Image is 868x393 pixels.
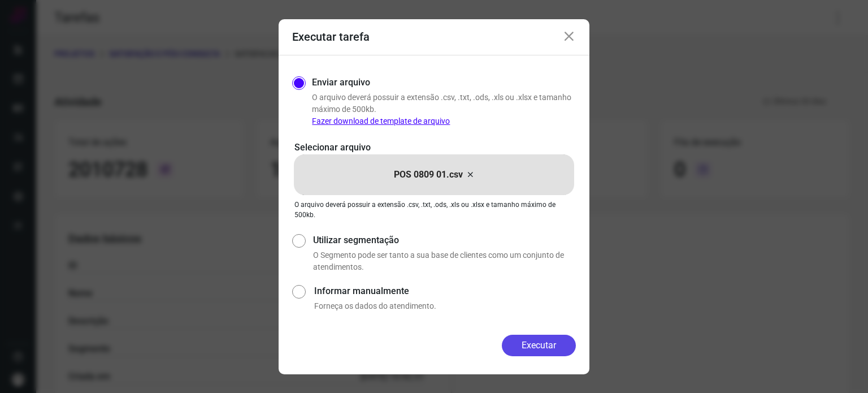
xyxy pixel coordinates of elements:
label: Informar manualmente [314,284,576,298]
p: O arquivo deverá possuir a extensão .csv, .txt, .ods, .xls ou .xlsx e tamanho máximo de 500kb. [312,92,576,127]
label: Utilizar segmentação [313,234,576,247]
p: Forneça os dados do atendimento. [314,300,576,312]
p: Selecionar arquivo [294,141,574,154]
button: Executar [502,335,576,356]
p: O Segmento pode ser tanto a sua base de clientes como um conjunto de atendimentos. [313,249,576,273]
h3: Executar tarefa [292,30,370,44]
p: POS 0809 01.csv [394,168,463,182]
a: Fazer download de template de arquivo [312,116,450,126]
p: O arquivo deverá possuir a extensão .csv, .txt, .ods, .xls ou .xlsx e tamanho máximo de 500kb. [294,200,574,220]
label: Enviar arquivo [312,76,370,89]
